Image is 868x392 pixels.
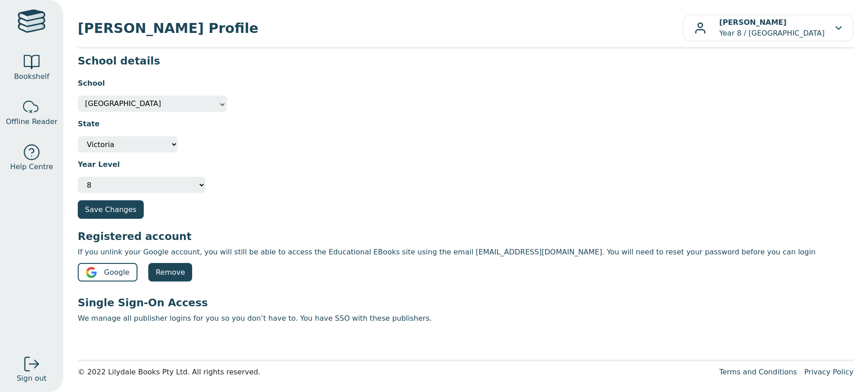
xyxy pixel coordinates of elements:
[6,116,57,127] span: Offline Reader
[148,263,192,281] a: Remove
[78,78,105,89] label: School
[78,119,99,129] label: State
[78,159,120,170] label: Year Level
[78,313,854,324] p: We manage all publisher logins for you so you don’t have to. You have SSO with these publishers.
[10,161,53,172] span: Help Centre
[85,96,220,112] span: Fairhills High School
[78,54,854,68] h3: School details
[78,247,854,258] p: If you unlink your Google account, you will still be able to access the Educational EBooks site u...
[78,200,144,219] button: Save Changes
[17,373,47,384] span: Sign out
[719,17,825,39] p: Year 8 / [GEOGRAPHIC_DATA]
[78,296,854,309] h3: Single Sign-On Access
[86,267,97,278] img: google_logo.svg
[804,368,854,376] a: Privacy Policy
[78,230,854,243] h3: Registered account
[78,18,683,38] span: [PERSON_NAME] Profile
[719,18,787,27] b: [PERSON_NAME]
[14,71,49,82] span: Bookshelf
[78,367,712,378] div: © 2022 Lilydale Books Pty Ltd. All rights reserved.
[719,368,797,376] a: Terms and Conditions
[104,267,129,278] span: Google
[683,14,854,42] button: [PERSON_NAME]Year 8 / [GEOGRAPHIC_DATA]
